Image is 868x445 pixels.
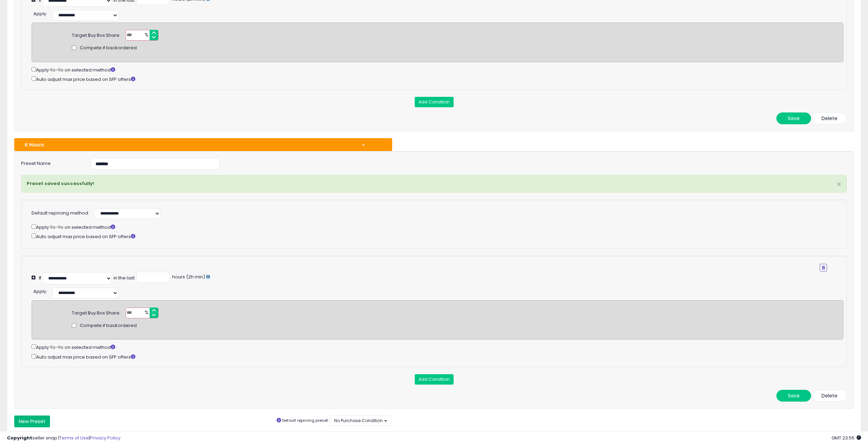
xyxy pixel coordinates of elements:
[33,10,46,17] span: Apply
[7,435,32,441] strong: Copyright
[837,179,841,189] span: ×
[33,286,47,295] div: :
[282,418,329,423] small: Default repricing preset:
[16,158,86,167] label: Preset Name
[330,415,391,426] button: No Purchase Condition
[32,66,843,74] div: Apply Yo-Yo on selected method
[19,141,356,148] div: 6 Hours
[32,75,843,83] div: Auto adjust max price based on SFP offers
[113,275,135,282] div: in the last
[32,223,827,231] div: Apply Yo-Yo on selected method
[33,8,47,17] div: :
[776,112,811,124] button: Save
[80,322,137,329] span: Compete if backordered
[72,308,120,317] div: Target Buy Box Share:
[7,435,120,442] div: seller snap | |
[776,390,811,402] button: Save
[33,288,46,295] span: Apply
[812,112,847,124] button: Delete
[32,353,843,361] div: Auto adjust max price based on SFP offers
[837,180,841,188] button: ×
[32,232,827,240] div: Auto adjust max price based on SFP offers
[415,374,454,385] button: Add Condition
[27,180,94,187] strong: Preset saved successfully!
[822,266,825,270] i: Remove Condition
[80,45,137,51] span: Compete if backordered
[14,415,50,427] button: New Preset
[14,138,392,151] button: 6 Hours
[141,30,152,41] span: %
[141,308,152,318] span: %
[832,435,861,441] span: 2025-10-7 23:55 GMT
[32,343,843,351] div: Apply Yo-Yo on selected method
[59,435,89,441] a: Terms of Use
[90,435,120,441] a: Privacy Policy
[812,390,847,402] button: Delete
[415,97,454,107] button: Add Condition
[32,210,89,217] label: Default repricing method:
[171,274,205,280] span: hours (2h min)
[334,418,383,423] span: No Purchase Condition
[72,30,120,39] div: Target Buy Box Share:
